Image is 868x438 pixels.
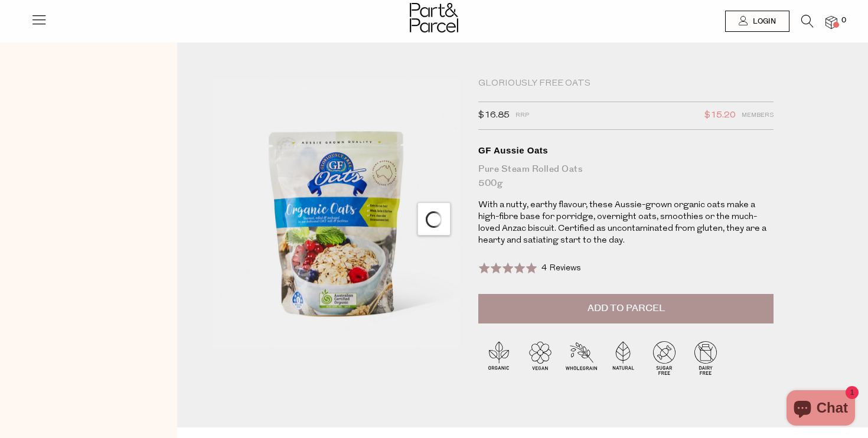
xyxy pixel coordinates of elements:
span: Members [742,108,774,123]
a: 0 [825,16,837,28]
img: GF Aussie Oats [213,78,461,371]
div: Pure Steam Rolled Oats 500g [478,162,774,191]
img: P_P-ICONS-Live_Bec_V11_Wholegrain.svg [561,337,602,378]
a: Login [725,11,789,32]
span: $15.20 [704,108,736,123]
img: P_P-ICONS-Live_Bec_V11_Natural.svg [602,337,644,378]
span: Login [750,17,776,27]
img: Part&Parcel [410,3,458,32]
div: GF Aussie Oats [478,145,774,156]
span: RRP [515,108,529,123]
inbox-online-store-chat: Shopify online store chat [783,390,859,429]
img: P_P-ICONS-Live_Bec_V11_Organic.svg [478,337,520,378]
span: Add to Parcel [588,302,665,315]
img: P_P-ICONS-Live_Bec_V11_Dairy_Free.svg [685,337,726,378]
button: Add to Parcel [478,294,774,323]
img: P_P-ICONS-Live_Bec_V11_Sugar_Free.svg [644,337,685,378]
span: 4 Reviews [541,264,581,273]
span: 0 [838,15,849,26]
span: $16.85 [478,108,510,123]
p: With a nutty, earthy flavour, these Aussie-grown organic oats make a high-fibre base for porridge... [478,200,774,247]
img: P_P-ICONS-Live_Bec_V11_Vegan.svg [520,337,561,378]
div: Gloriously Free Oats [478,78,774,90]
